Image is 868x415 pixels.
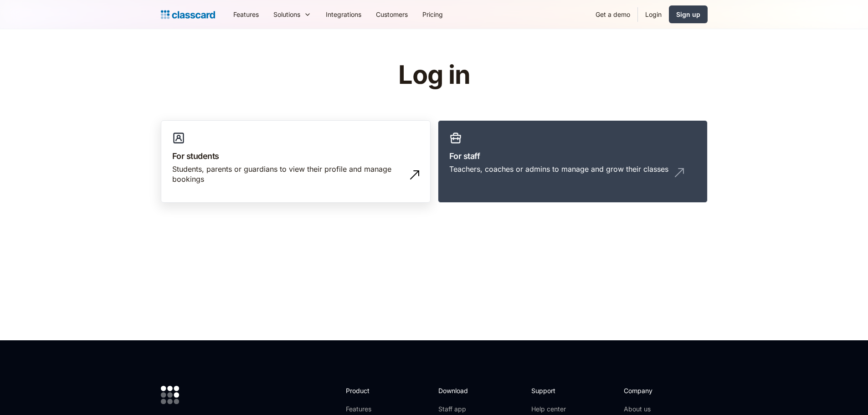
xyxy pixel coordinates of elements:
[624,386,684,395] h2: Company
[318,4,369,25] a: Integrations
[289,61,579,89] h1: Log in
[346,386,395,395] h2: Product
[449,150,696,162] h3: For staff
[638,4,669,25] a: Login
[161,8,215,21] a: Logo
[415,4,450,25] a: Pricing
[172,150,419,162] h3: For students
[266,4,318,25] div: Solutions
[438,386,476,395] h2: Download
[438,120,708,203] a: For staffTeachers, coaches or admins to manage and grow their classes
[273,10,300,19] div: Solutions
[172,164,401,184] div: Students, parents or guardians to view their profile and manage bookings
[449,164,668,174] div: Teachers, coaches or admins to manage and grow their classes
[161,120,431,203] a: For studentsStudents, parents or guardians to view their profile and manage bookings
[676,10,700,19] div: Sign up
[531,405,568,414] a: Help center
[531,386,568,395] h2: Support
[624,405,684,414] a: About us
[438,405,476,414] a: Staff app
[588,4,637,25] a: Get a demo
[669,5,708,23] a: Sign up
[226,4,266,25] a: Features
[346,405,395,414] a: Features
[369,4,415,25] a: Customers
